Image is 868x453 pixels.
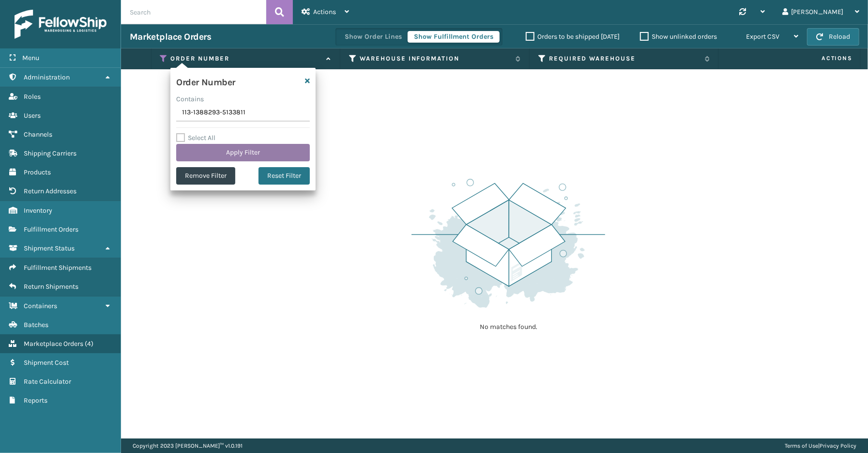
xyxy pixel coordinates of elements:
span: Marketplace Orders [24,340,83,348]
button: Reload [807,28,859,46]
button: Reset Filter [259,167,310,185]
h4: Order Number [176,74,235,88]
span: Shipping Carriers [24,149,76,157]
h3: Marketplace Orders [130,31,211,43]
label: Warehouse Information [360,54,511,63]
span: Actions [313,8,336,16]
label: Select All [176,134,215,142]
span: ( 4 ) [85,340,93,348]
span: Users [24,111,41,120]
label: Order Number [170,54,321,63]
span: Rate Calculator [24,377,71,386]
label: Show unlinked orders [640,32,717,41]
span: Return Addresses [24,187,76,195]
p: Copyright 2023 [PERSON_NAME]™ v 1.0.191 [133,438,243,453]
a: Privacy Policy [820,442,856,449]
button: Show Order Lines [338,31,408,43]
span: Shipment Status [24,244,75,252]
span: Actions [722,50,858,66]
span: Roles [24,93,41,101]
div: | [785,438,856,453]
span: Reports [24,396,47,405]
label: Required Warehouse [549,54,700,63]
span: Administration [24,73,70,81]
span: Fulfillment Orders [24,225,78,234]
button: Apply Filter [176,144,310,161]
a: Terms of Use [785,442,818,449]
label: Contains [176,94,204,104]
label: Orders to be shipped [DATE] [526,32,620,41]
input: Type the text you wish to filter on [176,104,310,122]
button: Show Fulfillment Orders [408,31,500,43]
span: Shipment Cost [24,359,69,367]
img: logo [15,10,107,39]
span: Menu [22,54,39,62]
span: Return Shipments [24,282,78,291]
span: Channels [24,130,52,139]
span: Inventory [24,206,52,215]
span: Containers [24,302,57,310]
span: Export CSV [746,32,779,41]
span: Products [24,168,51,176]
button: Remove Filter [176,167,235,185]
span: Fulfillment Shipments [24,264,91,272]
span: Batches [24,321,48,329]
